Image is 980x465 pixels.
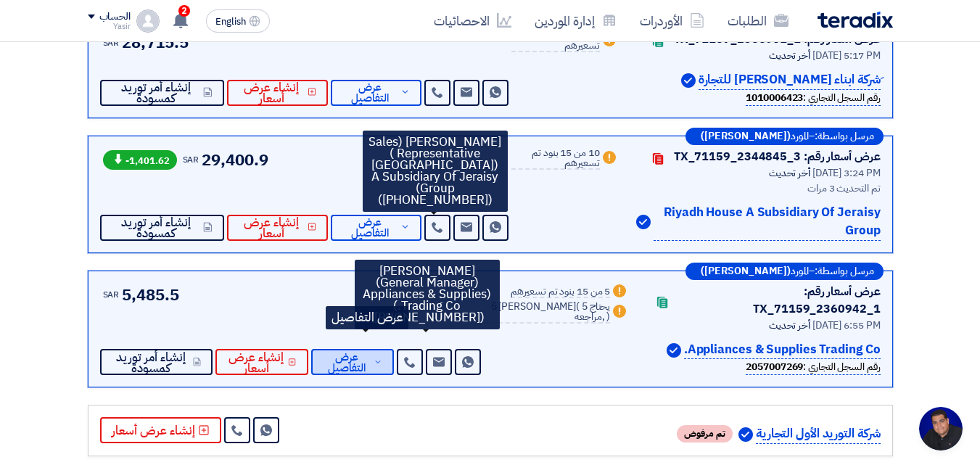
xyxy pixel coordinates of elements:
a: Open chat [919,407,963,450]
span: SAR [103,288,120,301]
button: إنشاء أمر توريد كمسودة [100,215,224,241]
img: profile_test.png [136,9,160,33]
div: 5 [PERSON_NAME] [484,302,610,324]
div: – [685,263,884,280]
span: إنشاء أمر توريد كمسودة [112,352,190,374]
img: Verified Account [667,343,681,358]
b: ([PERSON_NAME]) [701,131,791,141]
span: مرسل بواسطة: [815,131,874,141]
p: شركة التوريد الأول التجارية [756,424,881,444]
div: الحساب [99,11,131,23]
button: إنشاء أمر توريد كمسودة [100,80,224,106]
b: 1010006423 [746,90,803,105]
img: Verified Account [681,73,696,88]
div: عرض أسعار رقم: TX_71159_2344845_3 [674,148,881,165]
span: 28,715.5 [122,30,188,54]
span: مرسل بواسطة: [815,266,874,276]
div: – [685,128,884,145]
div: [PERSON_NAME] (General Manager) (Appliances & Supplies Trading Co.) ([PHONE_NUMBER]) [355,260,500,329]
span: إنشاء أمر توريد كمسودة [112,217,200,239]
p: Riyadh House A Subsidiary Of Jeraisy Group [654,203,881,241]
div: Yasir [88,22,131,30]
span: SAR [103,36,120,49]
div: رقم السجل التجاري : [746,90,880,106]
span: 5 يحتاج مراجعه, [575,299,610,324]
span: إنشاء عرض أسعار [227,352,286,374]
button: إنشاء عرض أسعار [100,417,221,443]
span: ) [606,309,610,324]
span: عرض التفاصيل [342,82,397,104]
span: 29,400.9 [202,148,268,172]
p: Appliances & Supplies Trading Co. [684,340,881,360]
span: SAR [183,153,199,166]
button: عرض التفاصيل [331,80,421,106]
button: إنشاء أمر توريد كمسودة [100,349,213,375]
div: تم التحديث 3 مرات [636,181,881,196]
div: عرض أسعار رقم: TX_71159_2360942_1 [678,283,880,318]
span: عرض التفاصيل [342,217,397,239]
span: إنشاء أمر توريد كمسودة [112,82,200,104]
span: أخر تحديث [769,48,810,63]
button: عرض التفاصيل [331,215,421,241]
span: إنشاء عرض أسعار [239,82,305,104]
a: الطلبات [716,4,800,38]
div: عرض التفاصيل [326,306,408,329]
button: إنشاء عرض أسعار [215,349,308,375]
div: 5 من 15 بنود تم تسعيرهم [511,287,610,298]
div: [PERSON_NAME] (Sales Representative ) ([GEOGRAPHIC_DATA] A Subsidiary Of Jeraisy Group) ([PHONE_N... [363,131,508,212]
span: ( [576,299,580,314]
span: تم مرفوض [677,425,733,443]
button: عرض التفاصيل [311,349,394,375]
img: Verified Account [738,427,753,442]
span: المورد [791,131,809,141]
span: English [215,17,246,27]
button: English [206,9,270,33]
span: [DATE] 3:24 PM [812,165,881,181]
span: 2 [178,5,190,17]
span: عرض التفاصيل [323,352,371,374]
button: إنشاء عرض أسعار [227,215,329,241]
div: 10 من 15 بنود تم تسعيرهم [511,148,599,170]
div: رقم السجل التجاري : [746,359,880,375]
div: 10 من 15 بنود تم تسعيرهم [511,30,599,52]
span: [DATE] 6:55 PM [812,318,881,333]
span: 5,485.5 [122,283,178,307]
span: إنشاء عرض أسعار [239,217,305,239]
span: المورد [791,266,809,276]
button: إنشاء عرض أسعار [227,80,329,106]
p: ِشركة ابناء [PERSON_NAME] للتجارة [699,70,881,90]
a: إدارة الموردين [523,4,628,38]
img: Verified Account [636,215,651,229]
img: Teradix logo [818,12,893,28]
a: الأوردرات [628,4,716,38]
b: 2057007269 [746,359,803,374]
span: [DATE] 5:17 PM [812,48,881,63]
a: الاحصائيات [422,4,523,38]
b: ([PERSON_NAME]) [701,266,791,276]
span: -1,401.62 [103,150,177,170]
span: أخر تحديث [769,165,810,181]
span: أخر تحديث [769,318,810,333]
